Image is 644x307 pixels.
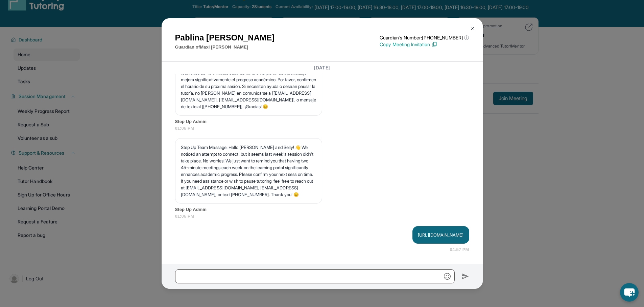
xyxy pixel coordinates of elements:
[181,144,316,198] p: Step Up Team Message: Hello [PERSON_NAME] and Selly! 👋 We noticed an attempt to connect, but it s...
[175,206,469,213] span: Step Up Admin
[175,213,469,220] span: 01:06 PM
[431,41,437,48] img: Copy Icon
[175,32,275,44] h1: Pablina [PERSON_NAME]
[444,273,451,280] img: Emoji
[470,26,475,31] img: Close Icon
[418,232,463,238] p: [URL][DOMAIN_NAME]
[175,118,469,125] span: Step Up Admin
[450,246,469,253] span: 04:57 PM
[464,34,469,41] span: ⓘ
[175,64,469,71] h3: [DATE]
[175,125,469,132] span: 01:06 PM
[380,41,469,48] p: Copy Meeting Invitation
[620,283,639,302] button: chat-button
[175,44,275,51] p: Guardian of Maxi [PERSON_NAME]
[380,34,469,41] p: Guardian's Number: [PHONE_NUMBER]
[461,272,469,280] img: Send icon
[181,49,316,110] p: Mensaje del Equipo Step Up: ¡Hola Pablina y Selly! 👋 Notamos un intento de conectar, pero parece ...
